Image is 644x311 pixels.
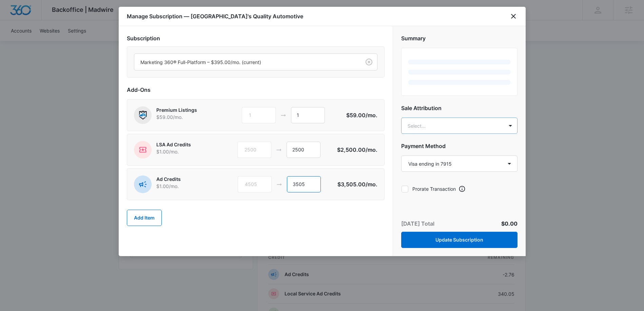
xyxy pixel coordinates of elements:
button: Update Subscription [401,232,518,248]
h2: Summary [401,34,518,42]
button: close [509,12,518,20]
button: Add Item [127,210,162,226]
p: $1.00 /mo. [156,148,216,155]
span: $0.00 [501,220,518,227]
h2: Sale Attribution [401,104,518,112]
p: Ad Credits [156,175,216,183]
h2: Payment Method [401,142,518,150]
button: Clear [364,57,374,67]
h2: Subscription [127,34,385,42]
h2: Add-Ons [127,86,385,94]
p: $59.00 [346,111,377,119]
p: LSA Ad Credits [156,141,216,148]
p: Premium Listings [156,106,216,113]
input: 1 [287,142,320,158]
span: /mo. [366,181,377,188]
label: Prorate Transaction [401,185,456,192]
span: /mo. [366,146,377,153]
span: /mo. [366,112,377,119]
p: $3,505.00 [337,180,377,188]
p: $2,500.00 [337,146,377,154]
p: $59.00 /mo. [156,113,216,121]
h1: Manage Subscription — [GEOGRAPHIC_DATA]'s Quality Automotive [127,12,303,20]
input: 1 [291,107,325,123]
input: Subscription [140,59,142,66]
p: [DATE] Total [401,220,434,228]
p: $1.00 /mo. [156,183,216,190]
input: 1 [287,176,321,192]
